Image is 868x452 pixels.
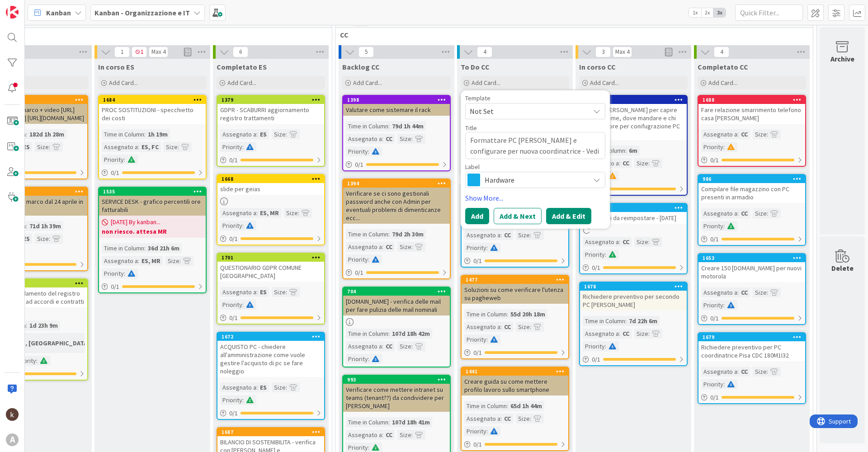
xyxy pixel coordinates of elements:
div: ES, MR [258,208,281,218]
textarea: Formattare PC [PERSON_NAME] e configurare per nuova coordinatrice - Vedi tk [465,132,605,159]
span: Hardware [485,174,585,186]
div: 0/1 [698,313,805,324]
div: 1706 [584,97,687,103]
div: Time in Column [102,243,144,253]
span: : [382,242,383,252]
span: Add Card... [227,79,256,87]
div: Assegnato a [220,287,256,297]
div: 169335 telefoni da reimpostare - [DATE] [580,204,687,224]
button: Add & Edit [546,208,591,224]
div: Size [516,230,530,240]
div: Priority [102,155,124,165]
div: 1672 [222,334,324,340]
div: ES [258,287,269,297]
div: 55d 20h 18m [508,309,547,319]
div: CC [620,158,632,168]
div: Size [35,234,49,244]
span: : [179,256,181,266]
div: Priority [220,300,242,310]
div: Assegnato a [220,208,256,218]
div: 0/1 [99,167,206,179]
div: 1394 [347,180,450,187]
div: Time in Column [583,316,625,326]
div: Assegnato a [464,230,500,240]
span: Add Card... [472,79,500,87]
div: 1678 [580,282,687,291]
div: Richiedere preventivo per secondo PC [PERSON_NAME] [580,291,687,311]
div: 182d 1h 28m [27,129,66,139]
div: Size [397,341,411,351]
div: Size [634,158,648,168]
a: 1684PROC SOSTITUZIONI - specchietto dei costiTime in Column:1h 19mAssegnato a:ES, FCSize:Priority... [98,95,207,179]
span: : [723,142,725,152]
a: 1379GDPR - SCABURRI aggiornamento registro trattamentiAssegnato a:ESSize:Priority:0/1 [217,95,325,167]
span: [DATE] By kanban... [111,217,160,227]
span: : [286,287,287,297]
span: : [737,129,739,139]
div: 1668 [222,176,324,182]
span: : [619,237,620,247]
div: 1379 [217,96,324,104]
div: 1684 [99,96,206,104]
span: : [605,250,606,259]
span: : [486,334,488,344]
div: 1688 [698,96,805,104]
span: 0 / 1 [592,263,600,273]
span: 0 / 1 [111,168,119,178]
div: CC [739,129,750,139]
span: : [625,146,627,155]
div: Assegnato a [346,242,382,252]
div: ES [258,129,269,139]
div: Assegnato a [583,329,619,339]
div: Assegnato a [346,134,382,144]
div: 0/1 [462,255,568,267]
div: 1701 [222,254,324,261]
div: Priority [701,300,723,310]
span: : [507,309,508,319]
span: 0 / 1 [473,256,482,266]
span: : [368,354,369,364]
div: Valutare come sistemare il rack [343,104,450,116]
div: 0/1 [698,234,805,245]
div: ES, MR [139,256,163,266]
div: SERVICE DESK - grafico percentili ore fatturabili [99,196,206,216]
span: Add Card... [109,79,138,87]
div: Priority [220,221,242,231]
div: 1398Valutare come sistemare il rack [343,96,450,116]
div: 1394 [343,179,450,188]
div: 1653Creare 150 [DOMAIN_NAME] per nuovi motorola [698,254,805,282]
div: 1688 [703,97,805,103]
span: : [124,268,125,278]
span: : [500,230,502,240]
div: CC [383,242,395,252]
span: : [648,237,650,247]
span: 0 / 1 [355,268,363,278]
div: Priority [583,250,605,259]
div: 0/1 [217,233,324,245]
a: 1398Valutare come sistemare il rackTime in Column:79d 1h 44mAssegnato a:CCSize:Priority:0/1 [342,95,451,171]
div: Assegnato a [464,322,500,332]
div: Priority [701,142,723,152]
div: Soluzioni su come verificare l'utenza su pagheweb [462,284,568,304]
span: : [124,155,125,165]
span: Add Card... [708,79,737,87]
span: : [368,146,369,156]
div: 1693 [584,205,687,211]
div: 79d 1h 44m [390,121,426,131]
div: 1684 [103,97,206,103]
a: 1441Creare guida su come mettere profilo lavoro sullo smartphoneTime in Column:65d 1h 44mAssegnat... [461,367,569,451]
div: Sentire [PERSON_NAME] per capire startup zeme, dove mandare e chi coordinatore per conifugrazione... [580,104,687,140]
div: Assegnato a [220,129,256,139]
a: 1688Fare relazione smarrimento telefono casa [PERSON_NAME]Assegnato a:CCSize:Priority:0/1 [698,95,806,167]
div: 1477Soluzioni su come verificare l'utenza su pagheweb [462,276,568,304]
div: Assegnato a [346,341,382,351]
div: Assegnato a [701,129,737,139]
a: 1706Sentire [PERSON_NAME] per capire startup zeme, dove mandare e chi coordinatore per conifugraz... [579,95,688,196]
div: 704[DOMAIN_NAME] - verifica delle mail per fare pulizia delle mail nominali [343,287,450,315]
div: 1535 [103,188,206,195]
div: 1684PROC SOSTITUZIONI - specchietto dei costi [99,96,206,124]
div: Size [272,287,286,297]
div: Time in Column [346,329,388,339]
div: 986 [703,176,805,182]
div: 36d 21h 6m [146,243,182,253]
